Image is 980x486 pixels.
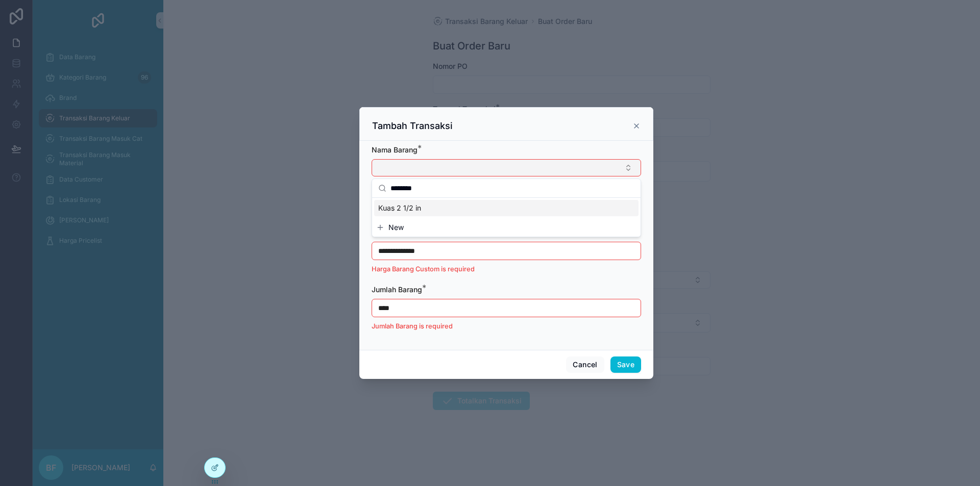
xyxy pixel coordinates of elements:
[610,356,641,373] button: Save
[388,222,404,233] span: New
[372,120,453,132] h3: Tambah Transaksi
[372,159,641,176] button: Select Button
[372,145,418,154] span: Nama Barang
[372,321,641,331] p: Jumlah Barang is required
[378,203,421,213] span: Kuas 2 1/2 in
[372,285,422,294] span: Jumlah Barang
[566,356,604,373] button: Cancel
[372,264,641,274] p: Harga Barang Custom is required
[376,222,636,233] button: New
[372,198,641,218] div: Suggestions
